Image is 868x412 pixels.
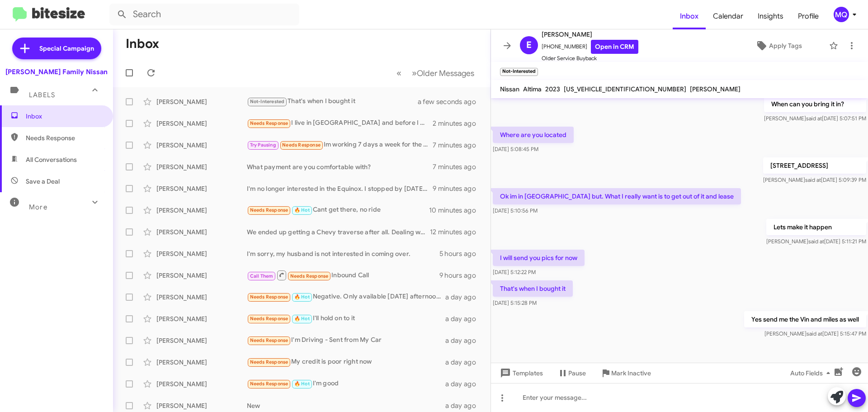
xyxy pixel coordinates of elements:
[673,3,706,29] span: Inbox
[493,299,537,306] span: [DATE] 5:15:28 PM
[156,271,247,280] div: [PERSON_NAME]
[826,7,858,22] button: MQ
[433,141,483,150] div: 7 minutes ago
[593,365,658,381] button: Mark Inactive
[26,112,103,121] span: Inbox
[491,365,550,381] button: Templates
[764,115,866,122] span: [PERSON_NAME] [DATE] 5:07:51 PM
[550,365,593,381] button: Pause
[791,3,826,29] a: Profile
[294,207,310,213] span: 🔥 Hot
[247,379,445,389] div: I'm good
[498,365,543,381] span: Templates
[156,162,247,171] div: [PERSON_NAME]
[247,140,433,150] div: Im working 7 days a week for the next 2 weeks. I will reach out when I can come down and look.
[250,381,288,387] span: Needs Response
[805,176,821,183] span: said at
[493,250,585,266] p: I will send you pics for now
[766,238,866,245] span: [PERSON_NAME] [DATE] 5:11:21 PM
[247,292,445,302] div: Negative. Only available [DATE] afternoons or Wednesdays. Thanks
[247,401,445,410] div: New
[294,381,310,387] span: 🔥 Hot
[732,38,825,54] button: Apply Tags
[250,337,288,343] span: Needs Response
[750,3,791,29] a: Insights
[542,54,638,63] span: Older Service Buyback
[250,359,288,365] span: Needs Response
[445,379,483,388] div: a day ago
[766,219,866,235] p: Lets make it happen
[445,336,483,345] div: a day ago
[156,249,247,258] div: [PERSON_NAME]
[5,67,108,76] div: [PERSON_NAME] Family Nissan
[156,97,247,106] div: [PERSON_NAME]
[247,357,445,367] div: My credit is poor right now
[445,358,483,367] div: a day ago
[250,99,285,104] span: Not-Interested
[564,85,686,93] span: [US_VEHICLE_IDENTIFICATION_NUMBER]
[26,177,60,186] span: Save a Deal
[493,207,538,214] span: [DATE] 5:10:56 PM
[156,293,247,302] div: [PERSON_NAME]
[808,238,824,245] span: said at
[783,365,841,381] button: Auto Fields
[156,141,247,150] div: [PERSON_NAME]
[396,67,401,79] span: «
[412,67,417,79] span: »
[429,206,483,215] div: 10 minutes ago
[247,313,445,324] div: I'll hold on to it
[391,64,407,82] button: Previous
[764,96,866,112] p: When can you bring it in?
[493,146,538,152] span: [DATE] 5:08:45 PM
[156,336,247,345] div: [PERSON_NAME]
[247,227,430,237] div: We ended up getting a Chevy traverse after all. Dealing with swapping out the lease with Chevrole...
[156,314,247,323] div: [PERSON_NAME]
[433,162,483,171] div: 7 minutes ago
[744,311,866,327] p: Yes send me the Vin and miles as well
[429,97,483,106] div: a few seconds ago
[156,184,247,193] div: [PERSON_NAME]
[526,38,532,52] span: E
[247,96,429,107] div: That's when I bought it
[250,294,288,300] span: Needs Response
[294,316,310,322] span: 🔥 Hot
[430,227,483,237] div: 12 minutes ago
[542,40,638,54] span: [PHONE_NUMBER]
[29,203,47,211] span: More
[769,38,802,54] span: Apply Tags
[445,314,483,323] div: a day ago
[500,68,538,76] small: Not-Interested
[417,68,474,78] span: Older Messages
[545,85,560,93] span: 2023
[591,40,638,54] a: Open in CRM
[764,330,866,337] span: [PERSON_NAME] [DATE] 5:15:47 PM
[26,155,77,164] span: All Conversations
[250,316,288,322] span: Needs Response
[542,29,638,40] span: [PERSON_NAME]
[493,188,741,204] p: Ok im in [GEOGRAPHIC_DATA] but. What I really want is to get out of it and lease
[493,280,573,297] p: That's when I bought it
[29,91,55,99] span: Labels
[611,365,651,381] span: Mark Inactive
[126,37,159,51] h1: Inbox
[523,85,542,93] span: Altima
[156,227,247,237] div: [PERSON_NAME]
[156,401,247,410] div: [PERSON_NAME]
[39,44,94,53] span: Special Campaign
[247,335,445,346] div: I'm Driving - Sent from My Car
[790,365,834,381] span: Auto Fields
[156,206,247,215] div: [PERSON_NAME]
[156,119,247,128] div: [PERSON_NAME]
[250,142,276,148] span: Try Pausing
[445,293,483,302] div: a day ago
[439,249,483,258] div: 5 hours ago
[406,64,480,82] button: Next
[250,273,274,279] span: Call Them
[392,64,480,82] nav: Page navigation example
[445,401,483,410] div: a day ago
[247,205,429,215] div: Cant get there, no ride
[250,120,288,126] span: Needs Response
[247,184,433,193] div: I'm no longer interested in the Equinox. I stopped by [DATE] and [PERSON_NAME] helped me narrow d...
